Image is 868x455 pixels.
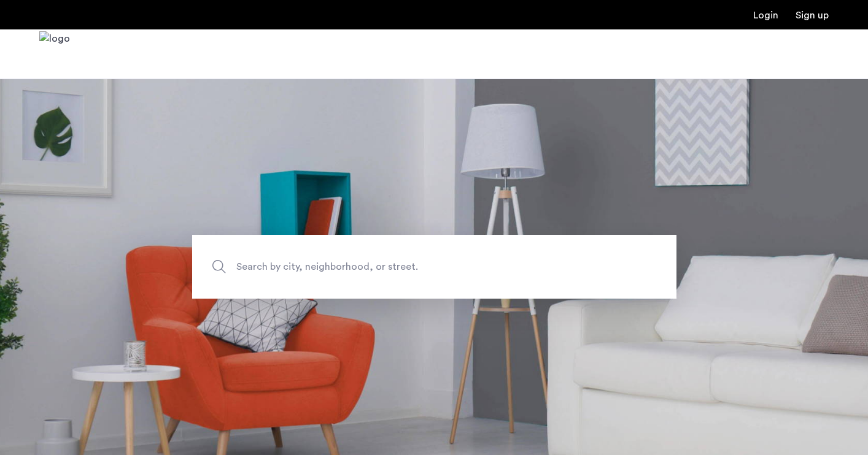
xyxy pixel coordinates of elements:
a: Login [753,10,778,20]
a: Registration [796,10,829,20]
span: Search by city, neighborhood, or street. [236,259,575,275]
a: Cazamio Logo [39,31,70,77]
input: Apartment Search [192,235,676,299]
img: logo [39,31,70,77]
